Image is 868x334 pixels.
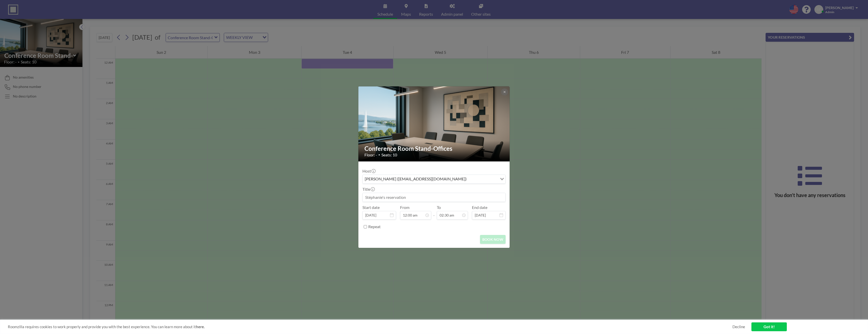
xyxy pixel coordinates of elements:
[381,152,397,157] span: Seats: 10
[364,152,377,157] span: Floor: -
[362,205,380,210] label: Start date
[437,205,441,210] label: To
[400,205,409,210] label: From
[362,169,375,174] label: Host
[751,322,787,331] a: Got it!
[364,176,468,182] span: [PERSON_NAME] ([EMAIL_ADDRESS][DOMAIN_NAME])
[358,73,510,174] img: 537.png
[368,224,381,229] label: Repeat
[196,324,205,329] a: here.
[732,324,745,329] a: Decline
[363,175,505,183] div: Search for option
[363,193,505,202] input: Stéphanie's reservation
[480,235,506,244] button: BOOK NOW
[433,207,435,218] span: -
[8,324,732,329] span: Roomzilla requires cookies to work properly and provide you with the best experience. You can lea...
[378,153,380,157] span: •
[472,205,487,210] label: End date
[468,176,497,182] input: Search for option
[362,187,374,192] label: Title
[364,145,504,152] h2: Conference Room Stand-Offices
